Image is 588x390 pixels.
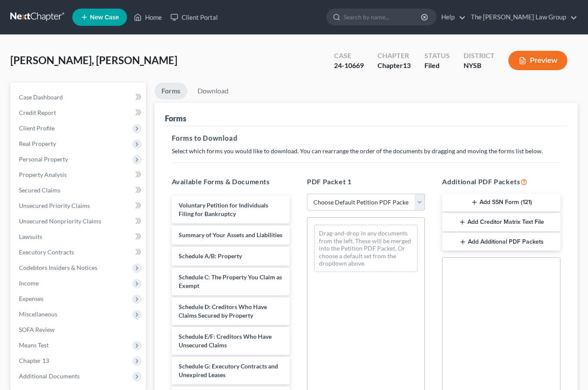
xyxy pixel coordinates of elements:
a: Client Portal [166,9,222,25]
span: Credit Report [19,109,56,116]
span: Means Test [19,341,49,349]
span: Case Dashboard [19,93,63,101]
div: Filed [424,61,450,71]
span: [PERSON_NAME], [PERSON_NAME] [10,54,177,66]
h5: Additional PDF Packets [442,176,560,187]
span: Summary of Your Assets and Liabilities [179,231,282,238]
a: Unsecured Priority Claims [12,198,146,214]
span: Schedule G: Executory Contracts and Unexpired Leases [179,362,278,378]
span: Voluntary Petition for Individuals Filing for Bankruptcy [179,201,268,217]
a: Home [130,9,166,25]
p: Select which forms you would like to download. You can rearrange the order of the documents by dr... [172,147,561,155]
span: Property Analysis [19,171,67,178]
span: Unsecured Nonpriority Claims [19,217,101,225]
span: Lawsuits [19,233,42,240]
a: The [PERSON_NAME] Law Group [467,9,577,25]
a: Case Dashboard [12,90,146,105]
div: 24-10669 [334,61,364,71]
h5: Available Forms & Documents [172,176,290,187]
a: Credit Report [12,105,146,121]
span: Unsecured Priority Claims [19,202,90,209]
span: Schedule A/B: Property [179,252,242,260]
span: Chapter 13 [19,357,49,364]
div: Chapter [378,61,411,71]
span: 13 [403,61,411,69]
span: Client Profile [19,124,55,132]
div: Chapter [378,51,411,61]
input: Search by name... [344,9,422,25]
button: Add Additional PDF Packets [442,233,560,251]
a: Download [191,83,235,99]
span: Executory Contracts [19,248,74,256]
div: Case [334,51,364,61]
div: Forms [165,113,186,124]
span: New Case [90,14,119,21]
a: Lawsuits [12,229,146,245]
h5: PDF Packet 1 [307,176,425,187]
a: SOFA Review [12,322,146,337]
span: Expenses [19,295,43,302]
span: SOFA Review [19,326,55,333]
div: Status [424,51,450,61]
span: Secured Claims [19,186,60,194]
a: Property Analysis [12,167,146,183]
button: Preview [508,51,567,70]
span: Schedule E/F: Creditors Who Have Unsecured Claims [179,333,272,349]
button: Add Creditor Matrix Text File [442,213,560,231]
button: Add SSN Form (121) [442,194,560,212]
span: Schedule D: Creditors Who Have Claims Secured by Property [179,303,267,319]
a: Forms [155,83,187,99]
span: Miscellaneous [19,310,57,318]
span: Income [19,279,39,287]
span: Schedule C: The Property You Claim as Exempt [179,273,282,289]
span: Codebtors Insiders & Notices [19,264,97,271]
span: Personal Property [19,155,68,163]
a: Executory Contracts [12,245,146,260]
a: Secured Claims [12,183,146,198]
div: Drag-and-drop in any documents from the left. These will be merged into the Petition PDF Packet. ... [314,225,418,272]
div: NYSB [464,61,495,71]
span: Additional Documents [19,372,80,380]
a: Help [437,9,466,25]
div: District [464,51,495,61]
h5: Forms to Download [172,133,561,143]
a: Unsecured Nonpriority Claims [12,214,146,229]
span: Real Property [19,140,56,147]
